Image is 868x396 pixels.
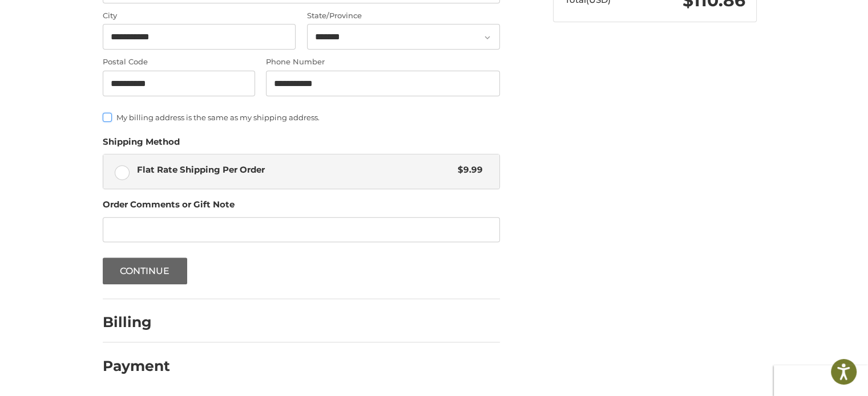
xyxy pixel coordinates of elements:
label: My billing address is the same as my shipping address. [103,113,500,122]
button: Open LiveChat chat widget [131,15,145,28]
span: Flat Rate Shipping Per Order [137,164,453,177]
label: Phone Number [266,56,500,68]
span: $9.99 [452,164,483,177]
button: Continue [103,258,187,284]
iframe: Google Customer Reviews [774,365,868,396]
h2: Payment [103,357,170,375]
legend: Shipping Method [103,136,180,154]
label: State/Province [307,10,500,22]
p: We're away right now. Please check back later! [16,17,129,26]
h2: Billing [103,313,169,331]
legend: Order Comments [103,198,235,217]
label: Postal Code [103,56,255,68]
label: City [103,10,296,22]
